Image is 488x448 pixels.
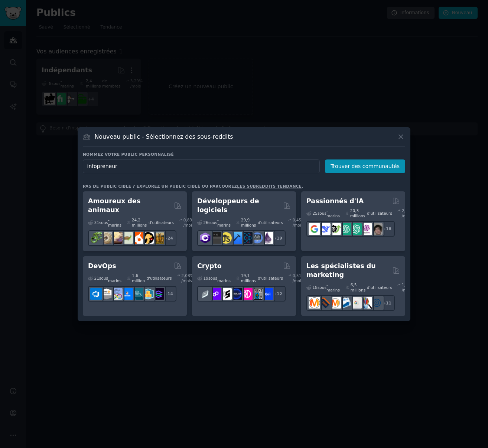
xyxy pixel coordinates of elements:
font: Crypto [197,262,222,270]
font: 18 [313,285,318,290]
font: -marins [217,273,231,283]
font: 1,6 million [132,273,145,283]
img: Intelligence artificielle [371,223,383,235]
font: 26 [204,220,208,225]
img: Azure DevOps [90,288,102,300]
img: ethfinance [199,288,211,300]
img: bigseo [319,297,331,309]
img: chatgpt_promptConception [340,223,351,235]
font: sous [208,220,217,225]
button: Trouver des communautés [325,159,405,173]
img: Ingénieurs de plateforme [153,288,164,300]
img: GoogleGeminiAI [309,223,320,235]
font: -marins [108,218,121,227]
font: -marins [326,208,340,218]
font: sous [99,220,108,225]
img: herpétologie [90,232,102,244]
font: 21 [94,276,99,280]
font: Nouveau public - Sélectionnez des sous-reddits [95,133,233,140]
font: 14 [167,291,173,296]
font: -marins [108,273,121,283]
font: sous [318,285,326,290]
font: sous [208,276,217,280]
img: logiciel [210,232,221,244]
font: 18 [386,227,391,231]
font: . [302,184,303,188]
img: Docker_DevOps [111,288,123,300]
img: annonces Google [350,297,362,309]
a: les subreddits tendance [237,184,302,188]
font: Passionnés d'IA [306,197,364,205]
img: web3 [231,288,242,300]
img: ethstaker [220,288,232,300]
img: calopsitte [132,232,143,244]
img: geckos léopards [111,232,123,244]
font: 19 [204,276,208,280]
img: Catalogue d'outils AI [329,223,341,235]
font: d'utilisateurs [149,220,174,225]
img: AskComputerScience [251,232,263,244]
img: Marketing en ligne [371,297,383,309]
font: Amoureux des animaux [88,197,140,214]
img: CryptoNews [251,288,263,300]
font: Trouver des communautés [331,163,400,169]
font: Pas de public cible ? Explorez un public ciblé ou parcourez [83,184,237,188]
font: 19,1 millions [241,273,256,283]
font: 6,5 millions [351,283,365,292]
img: Conseils pour animaux de compagnie [142,232,154,244]
img: défiblockchain [241,288,253,300]
img: csharp [199,232,211,244]
font: d'utilisateurs [258,276,283,280]
font: 20,3 millions [350,208,365,218]
font: 2,08 [181,273,190,278]
img: chatgpt_prompts_ [350,223,362,235]
img: Programmation iOS [231,232,242,244]
font: 0,83 [183,218,192,222]
img: marketing de contenu [309,297,320,309]
font: 24 [167,236,173,240]
font: % /mois [402,208,414,218]
font: 24,2 millions [132,218,147,227]
img: ingénierie de plateforme [132,288,143,300]
font: d'utilisateurs [146,276,172,280]
font: d'utilisateurs [258,220,283,225]
font: Nommez votre public personnalisé [83,152,174,157]
img: race de chien [153,232,164,244]
font: 0,45 [293,218,301,222]
img: tortue [121,232,133,244]
img: Marketing par courriel [340,297,351,309]
font: 31 [94,220,99,225]
img: Recherche en marketing [361,297,372,309]
img: 0xPolygon [210,288,221,300]
font: 12 [277,291,282,296]
font: Développeurs de logiciels [197,197,259,214]
font: 2,43 [402,208,410,213]
font: sous [318,211,326,215]
font: % /mois [181,273,193,283]
img: OpenAIDev [361,223,372,235]
font: 19 [277,236,282,240]
font: 11 [386,301,391,305]
font: 1,23 [402,283,410,287]
font: sous [99,276,108,280]
img: défi_ [262,288,273,300]
img: élixir [262,232,273,244]
img: aws_cdk [142,288,154,300]
font: 0,51 [293,273,301,278]
font: % /mois [293,273,305,283]
font: -marins [217,218,231,227]
img: Experts certifiés AWS [101,288,112,300]
img: ballpython [101,232,112,244]
img: Liens DevOps [121,288,133,300]
font: Les spécialistes du marketing [306,262,376,279]
font: 29,9 millions [241,218,256,227]
img: DeepSeek [319,223,331,235]
font: -marins [326,283,340,292]
img: réactifnatif [241,232,253,244]
font: 25 [313,211,318,215]
font: d'utilisateurs [367,211,392,215]
font: DevOps [88,262,116,270]
img: apprendre JavaScript [220,232,232,244]
img: AskMarketing [329,297,341,309]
